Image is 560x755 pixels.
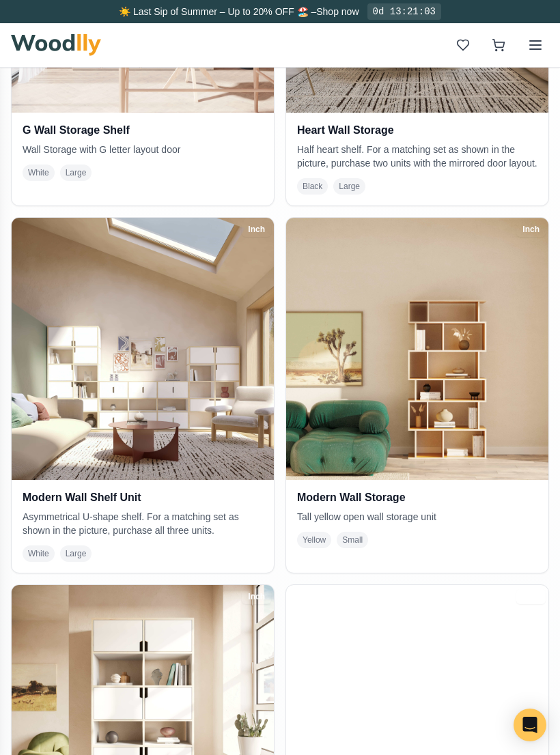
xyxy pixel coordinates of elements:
img: Modern Wall Shelf Unit [12,218,274,480]
p: Half heart shelf. For a matching set as shown in the picture, purchase two units with the mirrore... [297,143,537,170]
span: ☀️ Last Sip of Summer – Up to 20% OFF 🏖️ – [119,6,316,17]
p: Asymmetrical U-shape shelf. For a matching set as shown in the picture, purchase all three units. [23,510,263,537]
span: Yellow [297,532,331,548]
span: Large [60,165,92,181]
img: Woodlly [11,34,101,56]
h3: Heart Wall Storage [297,124,537,137]
div: Inch [242,222,271,237]
div: 0d 13:21:03 [367,3,441,20]
div: Inch [516,222,546,237]
span: Large [333,178,365,195]
p: Wall Storage with G letter layout door [23,143,263,156]
img: Modern Wall Storage [286,218,548,480]
span: Black [297,178,328,195]
div: Open Intercom Messenger [514,709,546,741]
h3: Modern Wall Shelf Unit [23,491,263,504]
a: Shop now [316,6,359,17]
div: Inch [516,589,546,604]
p: Tall yellow open wall storage unit [297,510,537,524]
h3: G Wall Storage Shelf [23,124,263,137]
h3: Modern Wall Storage [297,491,537,504]
div: Inch [242,589,271,604]
span: White [23,165,55,181]
span: White [23,545,55,562]
span: Small [337,532,368,548]
span: Large [60,545,92,562]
